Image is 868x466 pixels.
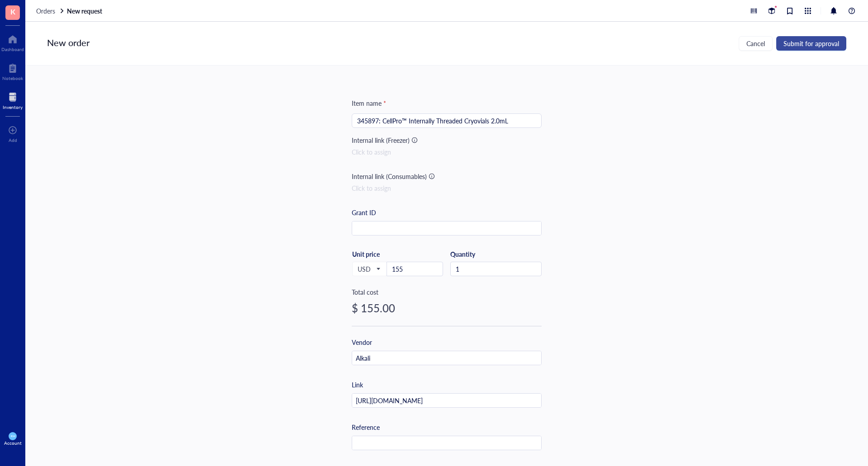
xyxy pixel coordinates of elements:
[352,250,409,258] div: Unit price
[352,287,542,297] div: Total cost
[352,207,376,217] div: Grant ID
[352,422,380,432] div: Reference
[358,265,380,273] span: USD
[739,36,773,51] button: Cancel
[10,6,15,17] span: K
[36,7,65,15] a: Orders
[776,36,846,51] button: Submit for approval
[352,337,372,347] div: Vendor
[3,104,23,110] div: Inventory
[352,380,363,390] div: Link
[3,90,23,110] a: Inventory
[2,61,23,81] a: Notebook
[4,440,22,446] div: Account
[746,40,765,47] span: Cancel
[352,171,427,181] div: Internal link (Consumables)
[9,137,17,143] div: Add
[352,98,386,108] div: Item name
[2,75,23,81] div: Notebook
[352,147,542,157] div: Click to assign
[783,40,839,47] span: Submit for approval
[352,183,542,193] div: Click to assign
[450,250,542,258] div: Quantity
[352,301,542,315] div: $ 155.00
[10,434,15,438] span: KW
[67,7,104,15] a: New request
[1,32,24,52] a: Dashboard
[47,36,90,51] div: New order
[36,6,55,15] span: Orders
[352,135,410,145] div: Internal link (Freezer)
[1,47,24,52] div: Dashboard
